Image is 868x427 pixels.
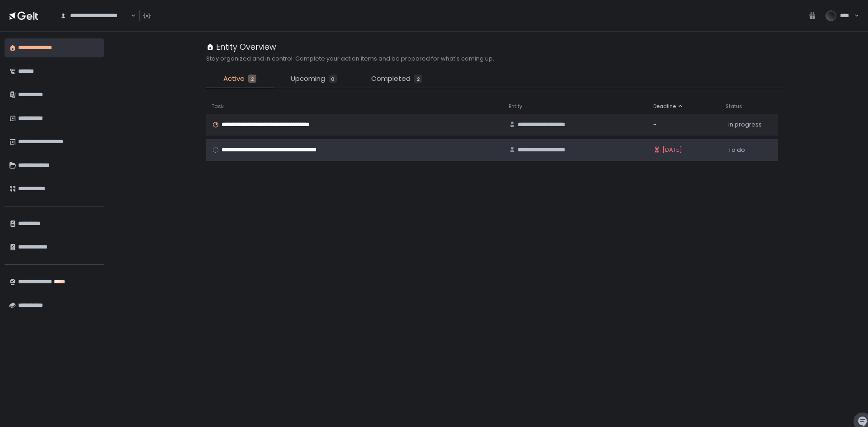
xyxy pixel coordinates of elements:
[726,103,742,110] span: Status
[371,74,410,84] span: Completed
[291,74,325,84] span: Upcoming
[728,121,762,129] span: In progress
[248,75,256,83] div: 2
[653,103,676,110] span: Deadline
[223,74,245,84] span: Active
[54,6,136,25] div: Search for option
[728,146,745,154] span: To do
[509,103,522,110] span: Entity
[212,103,224,110] span: Task
[206,41,276,53] div: Entity Overview
[329,75,337,83] div: 0
[653,121,656,129] span: -
[662,146,682,154] span: [DATE]
[206,55,494,63] h2: Stay organized and in control. Complete your action items and be prepared for what's coming up.
[414,75,422,83] div: 2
